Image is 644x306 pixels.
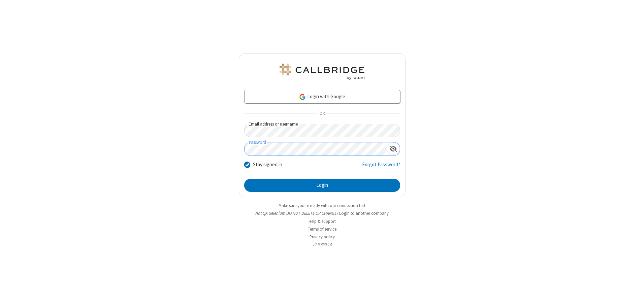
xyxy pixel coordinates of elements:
input: Password [245,142,387,156]
input: Email address or username [244,124,400,137]
span: OR [317,109,327,118]
button: Login to another company [339,210,389,216]
a: Login with Google [244,90,400,103]
li: v2.6.350.14 [239,241,406,248]
a: Forgot Password? [362,161,400,174]
a: Help & support [309,218,336,224]
a: Make sure you're ready with our connection test [279,203,365,208]
div: Show password [387,142,400,155]
label: Stay signed in [253,161,282,169]
a: Terms of service [308,226,336,232]
img: google-icon.png [299,93,306,101]
button: Login [244,179,400,192]
li: Not QA Selenium DO NOT DELETE OR CHANGE? [239,210,406,216]
a: Privacy policy [310,234,335,240]
img: QA Selenium DO NOT DELETE OR CHANGE [278,64,366,80]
